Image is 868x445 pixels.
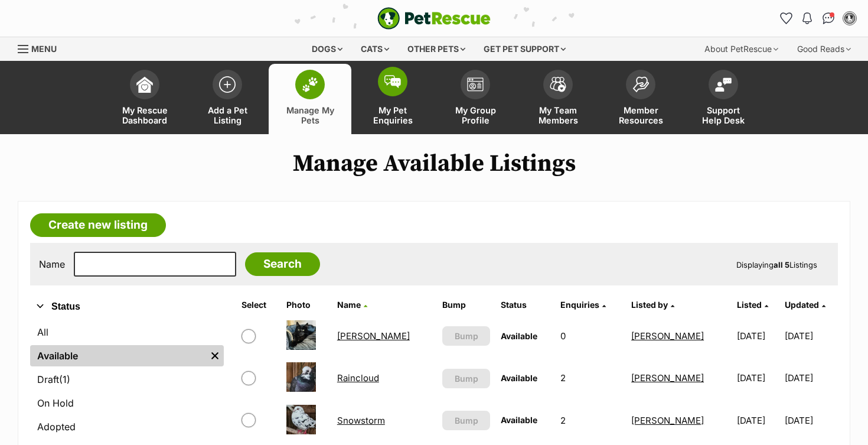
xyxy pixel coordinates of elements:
a: Updated [785,300,825,310]
img: group-profile-icon-3fa3cf56718a62981997c0bc7e787c4b2cf8bcc04b72c1350f741eb67cf2f40e.svg [467,77,484,92]
a: Enquiries [560,300,606,310]
a: Remove filter [206,345,224,366]
a: My Rescue Dashboard [103,64,186,134]
a: [PERSON_NAME] [631,372,704,384]
span: (1) [59,372,70,386]
span: Menu [31,44,57,54]
div: Get pet support [475,37,574,61]
img: member-resources-icon-8e73f808a243e03378d46382f2149f9095a855e16c252ad45f914b54edf8863c.svg [632,76,649,92]
span: Bump [455,414,478,427]
a: My Team Members [517,64,599,134]
span: Available [501,415,537,425]
img: manage-my-pets-icon-02211641906a0b7f246fdf0571729dbe1e7629f14944591b6c1af311fb30b64b.svg [302,77,318,92]
a: Member Resources [599,64,682,134]
span: Listed [737,300,762,310]
a: All [30,321,224,343]
img: add-pet-listing-icon-0afa8454b4691262ce3f59096e99ab1cd57d4a30225e0717b998d2c9b9846f56.svg [219,76,236,93]
button: Notifications [798,9,817,28]
span: Updated [785,300,819,310]
th: Photo [282,295,331,314]
th: Status [496,295,554,314]
td: [DATE] [785,400,837,441]
td: [DATE] [785,316,837,356]
div: Dogs [304,37,351,61]
img: pet-enquiries-icon-7e3ad2cf08bfb03b45e93fb7055b45f3efa6380592205ae92323e6603595dc1f.svg [384,75,401,88]
th: Select [237,295,280,314]
span: Displaying Listings [736,260,817,269]
span: Support Help Desk [697,105,750,125]
div: Good Reads [789,37,859,61]
a: Raincloud [337,372,379,384]
span: translation missing: en.admin.listings.index.attributes.enquiries [560,300,599,310]
button: Bump [442,411,490,430]
a: On Hold [30,392,224,414]
div: Other pets [399,37,474,61]
a: Snowstorm [337,415,385,426]
span: My Team Members [531,105,585,125]
a: Conversations [819,9,838,28]
strong: all 5 [774,260,789,269]
a: My Pet Enquiries [351,64,434,134]
a: [PERSON_NAME] [631,330,704,342]
td: 2 [556,400,625,441]
span: My Rescue Dashboard [118,105,171,125]
ul: Account quick links [776,9,859,28]
span: Bump [455,330,478,342]
button: Bump [442,369,490,388]
span: My Group Profile [449,105,502,125]
div: Cats [353,37,397,61]
a: My Group Profile [434,64,517,134]
a: Support Help Desk [682,64,765,134]
span: Name [337,300,361,310]
td: [DATE] [732,400,784,441]
button: My account [840,9,859,28]
a: [PERSON_NAME] [337,330,410,342]
img: chat-41dd97257d64d25036548639549fe6c8038ab92f7586957e7f3b1b290dea8141.svg [823,12,835,24]
span: Available [501,331,537,341]
span: Bump [455,372,478,385]
img: team-members-icon-5396bd8760b3fe7c0b43da4ab00e1e3bb1a5d9ba89233759b79545d2d3fc5d0d.svg [550,77,566,92]
a: Listed [737,300,768,310]
td: 2 [556,358,625,398]
a: Manage My Pets [269,64,351,134]
a: PetRescue [377,7,491,30]
div: About PetRescue [696,37,787,61]
input: Search [245,252,320,276]
img: dashboard-icon-eb2f2d2d3e046f16d808141f083e7271f6b2e854fb5c12c21221c1fb7104beca.svg [136,76,153,93]
label: Name [39,259,65,269]
a: Available [30,345,206,366]
span: Listed by [631,300,668,310]
th: Bump [438,295,495,314]
a: Adopted [30,416,224,437]
td: 0 [556,316,625,356]
td: [DATE] [785,358,837,398]
a: Name [337,300,367,310]
img: Sonja Olsen profile pic [844,12,856,24]
span: My Pet Enquiries [366,105,419,125]
a: Menu [18,37,65,59]
span: Available [501,373,537,383]
a: Listed by [631,300,674,310]
a: Favourites [776,9,795,28]
button: Status [30,299,224,314]
button: Bump [442,326,490,346]
img: help-desk-icon-fdf02630f3aa405de69fd3d07c3f3aa587a6932b1a1747fa1d2bba05be0121f9.svg [715,77,732,92]
span: Add a Pet Listing [201,105,254,125]
span: Member Resources [614,105,667,125]
img: logo-e224e6f780fb5917bec1dbf3a21bbac754714ae5b6737aabdf751b685950b380.svg [377,7,491,30]
a: Create new listing [30,213,166,237]
span: Manage My Pets [283,105,337,125]
a: Draft [30,369,224,390]
a: Add a Pet Listing [186,64,269,134]
td: [DATE] [732,316,784,356]
img: notifications-46538b983faf8c2785f20acdc204bb7945ddae34d4c08c2a6579f10ce5e182be.svg [802,12,812,24]
td: [DATE] [732,358,784,398]
a: [PERSON_NAME] [631,415,704,426]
